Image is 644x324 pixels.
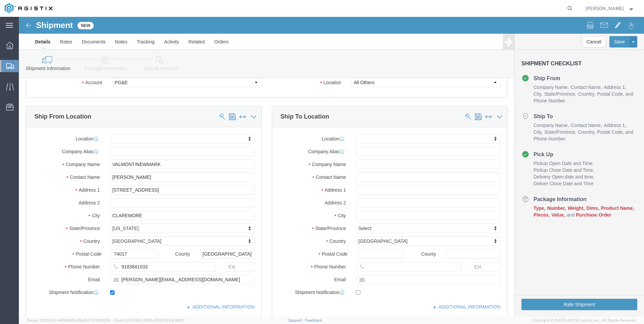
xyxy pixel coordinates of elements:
span: Copyright © [DATE]-[DATE] Agistix Inc., All Rights Reserved [532,318,636,323]
iframe: FS Legacy Container [19,17,644,317]
button: [PERSON_NAME] [585,4,635,12]
span: [DATE] 09:50:51 [83,318,110,322]
span: JJ Bighorse [585,5,624,12]
a: Feedback [305,318,322,322]
span: Server: 2025.19.0-49328d0a35e [27,318,110,322]
img: logo [5,3,53,13]
span: [DATE] 09:39:01 [156,318,184,322]
span: Client: 2025.19.0-129fbcf [114,318,184,322]
a: Support [288,318,305,322]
